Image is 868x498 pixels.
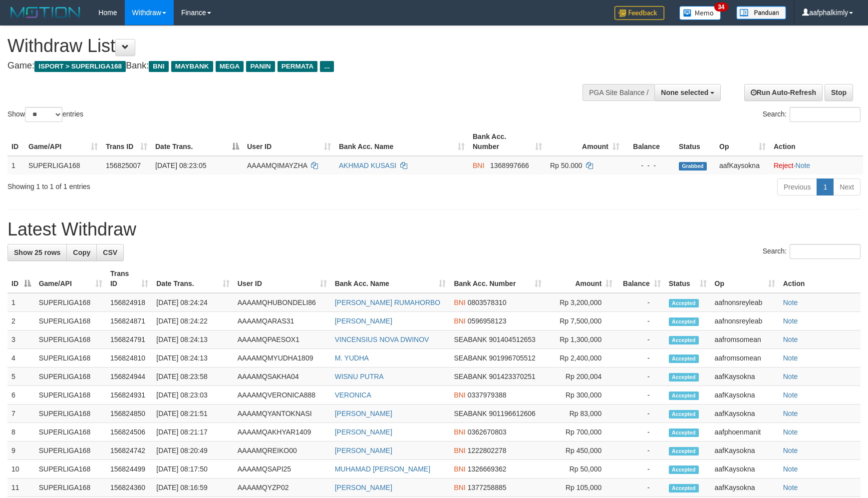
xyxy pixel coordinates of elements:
[339,161,396,169] a: AKHMAD KUSASI
[7,156,24,174] td: 1
[106,441,152,460] td: 156824742
[714,2,728,11] span: 34
[35,349,106,367] td: SUPERLIGA168
[7,349,35,367] td: 4
[744,84,823,101] a: Run Auto-Refresh
[152,386,234,404] td: [DATE] 08:23:03
[454,335,487,343] span: SEABANK
[546,367,616,386] td: Rp 200,004
[546,127,623,156] th: Amount: activate to sort column ascending
[546,312,616,330] td: Rp 7,500,000
[711,460,779,478] td: aafKaysokna
[616,349,664,367] td: -
[234,293,331,312] td: AAAAMQHUBONDELI86
[35,330,106,349] td: SUPERLIGA168
[669,484,699,492] span: Accepted
[454,483,465,491] span: BNI
[335,446,392,454] a: [PERSON_NAME]
[106,367,152,386] td: 156824944
[679,162,707,170] span: Grabbed
[7,219,861,239] h1: Latest Withdraw
[770,127,863,156] th: Action
[817,178,834,195] a: 1
[783,409,798,417] a: Note
[106,478,152,497] td: 156824360
[796,161,811,169] a: Note
[7,441,35,460] td: 9
[152,349,234,367] td: [DATE] 08:24:13
[152,423,234,441] td: [DATE] 08:21:17
[833,178,861,195] a: Next
[669,317,699,326] span: Accepted
[34,61,126,72] span: ISPORT > SUPERLIGA168
[468,446,507,454] span: Copy 1222802278 to clipboard
[35,460,106,478] td: SUPERLIGA168
[489,409,535,417] span: Copy 901196612606 to clipboard
[783,446,798,454] a: Note
[669,465,699,474] span: Accepted
[616,423,664,441] td: -
[669,428,699,437] span: Accepted
[7,293,35,312] td: 1
[7,264,35,293] th: ID: activate to sort column descending
[489,372,535,380] span: Copy 901423370251 to clipboard
[783,372,798,380] a: Note
[454,428,465,436] span: BNI
[103,248,117,256] span: CSV
[335,127,469,156] th: Bank Acc. Name: activate to sort column ascending
[234,460,331,478] td: AAAAMQSAPI25
[14,248,60,256] span: Show 25 rows
[106,460,152,478] td: 156824499
[546,264,616,293] th: Amount: activate to sort column ascending
[7,244,67,261] a: Show 25 rows
[335,409,392,417] a: [PERSON_NAME]
[234,441,331,460] td: AAAAMQREIKO00
[234,423,331,441] td: AAAAMQAKHYAR1409
[24,127,102,156] th: Game/API: activate to sort column ascending
[473,161,484,169] span: BNI
[669,447,699,455] span: Accepted
[234,264,331,293] th: User ID: activate to sort column ascending
[669,410,699,418] span: Accepted
[106,349,152,367] td: 156824810
[152,264,234,293] th: Date Trans.: activate to sort column ascending
[454,317,465,325] span: BNI
[7,5,83,20] img: MOTION_logo.png
[234,367,331,386] td: AAAAMQSAKHA04
[7,423,35,441] td: 8
[234,386,331,404] td: AAAAMQVERONICA888
[546,349,616,367] td: Rp 2,400,000
[25,107,62,122] select: Showentries
[7,404,35,423] td: 7
[7,330,35,349] td: 3
[454,298,465,306] span: BNI
[171,61,213,72] span: MAYBANK
[216,61,244,72] span: MEGA
[335,298,441,306] a: [PERSON_NAME] RUMAHORBO
[763,107,861,122] label: Search:
[711,404,779,423] td: aafKaysokna
[450,264,546,293] th: Bank Acc. Number: activate to sort column ascending
[546,293,616,312] td: Rp 3,200,000
[7,478,35,497] td: 11
[614,6,664,20] img: Feedback.jpg
[152,293,234,312] td: [DATE] 08:24:24
[234,349,331,367] td: AAAAMQMYUDHA1809
[35,367,106,386] td: SUPERLIGA168
[243,127,335,156] th: User ID: activate to sort column ascending
[7,312,35,330] td: 2
[320,61,333,72] span: ...
[468,317,507,325] span: Copy 0596958123 to clipboard
[454,354,487,362] span: SEABANK
[35,404,106,423] td: SUPERLIGA168
[7,36,569,56] h1: Withdraw List
[669,373,699,381] span: Accepted
[616,404,664,423] td: -
[783,298,798,306] a: Note
[661,88,708,96] span: None selected
[783,317,798,325] a: Note
[152,441,234,460] td: [DATE] 08:20:49
[35,293,106,312] td: SUPERLIGA168
[783,465,798,473] a: Note
[763,244,861,259] label: Search:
